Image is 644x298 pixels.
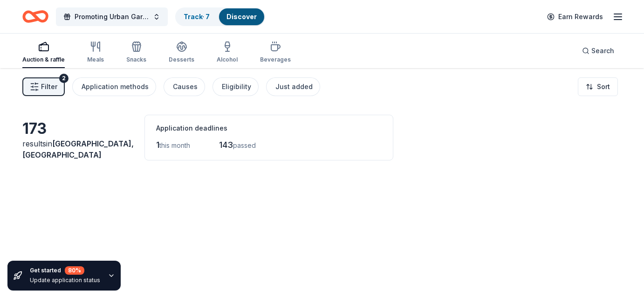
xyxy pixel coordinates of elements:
[541,8,609,25] a: Earn Rewards
[59,74,69,83] div: 2
[22,6,48,28] a: Home
[156,123,382,134] div: Application deadlines
[22,139,134,159] span: [GEOGRAPHIC_DATA], [GEOGRAPHIC_DATA]
[266,77,320,96] button: Just added
[72,77,156,96] button: Application methods
[173,81,198,92] div: Causes
[30,266,100,275] div: Get started
[75,11,149,22] span: Promoting Urban Gardening and Healthy Eating
[219,140,233,150] span: 143
[260,37,291,68] button: Beverages
[226,13,257,21] a: Discover
[22,138,133,160] div: results
[65,266,84,275] div: 80 %
[41,81,57,92] span: Filter
[217,56,238,63] div: Alcohol
[22,119,133,138] div: 173
[233,141,256,149] span: passed
[169,37,194,68] button: Desserts
[578,77,618,96] button: Sort
[597,81,610,92] span: Sort
[212,77,259,96] button: Eligibility
[169,56,194,63] div: Desserts
[22,139,134,159] span: in
[22,77,65,96] button: Filter2
[184,13,210,21] a: Track· 7
[159,141,190,149] span: this month
[217,37,238,68] button: Alcohol
[56,7,168,26] button: Promoting Urban Gardening and Healthy Eating
[575,42,622,60] button: Search
[30,277,100,284] div: Update application status
[126,37,146,68] button: Snacks
[222,81,251,92] div: Eligibility
[164,77,205,96] button: Causes
[87,37,104,68] button: Meals
[275,81,313,92] div: Just added
[22,37,65,68] button: Auction & raffle
[87,56,104,63] div: Meals
[156,140,159,150] span: 1
[260,56,291,63] div: Beverages
[22,56,65,63] div: Auction & raffle
[82,81,149,92] div: Application methods
[175,7,265,26] button: Track· 7Discover
[591,45,614,56] span: Search
[126,56,146,63] div: Snacks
